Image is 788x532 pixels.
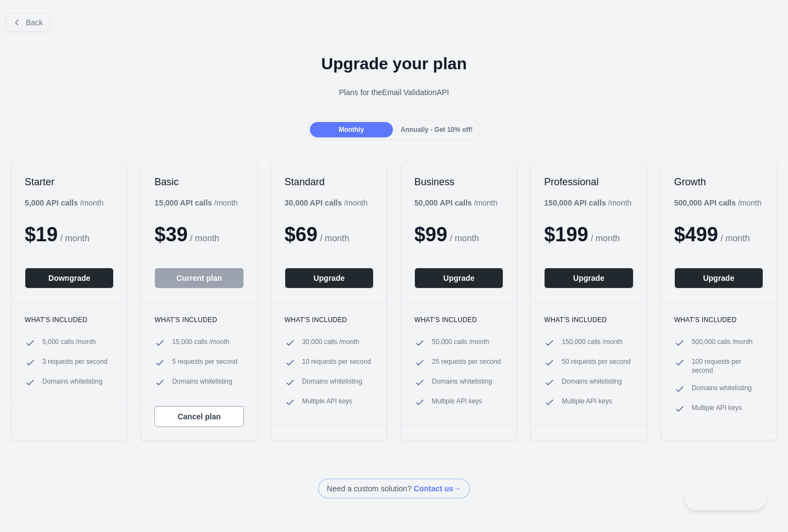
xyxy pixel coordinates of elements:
[544,198,606,207] b: 150,000 API calls
[414,197,497,208] div: / month
[544,197,631,208] div: / month
[285,198,342,207] b: 30,000 API calls
[414,175,503,189] h2: Business
[674,197,762,208] div: / month
[544,175,633,189] h2: Professional
[674,198,736,207] b: 500,000 API calls
[674,175,763,189] h2: Growth
[414,198,472,207] b: 50,000 API calls
[285,197,368,208] div: / month
[285,175,374,189] h2: Standard
[685,487,766,510] iframe: Toggle Customer Support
